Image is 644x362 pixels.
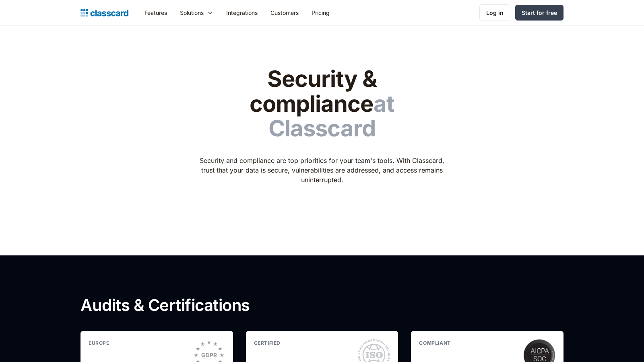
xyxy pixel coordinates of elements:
h2: Audits & Certifications [80,296,336,315]
strong: COMPLIANT [419,340,450,346]
div: Solutions [180,8,204,17]
a: Customers [264,4,305,22]
div: Solutions [173,4,220,22]
a: Logo [80,7,128,19]
strong: CERTIFIED [254,340,281,346]
a: Features [138,4,173,22]
div: Log in [486,8,504,17]
a: Start for free [515,5,563,21]
a: Integrations [220,4,264,22]
a: Pricing [305,4,336,22]
div: Start for free [522,8,557,17]
p: Security and compliance are top priorities for your team's tools. With Classcard, trust that your... [194,156,450,185]
span: at Classcard [268,90,394,142]
a: Log in [479,4,510,21]
h1: Security & compliance [194,67,450,141]
p: europe [89,339,193,347]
